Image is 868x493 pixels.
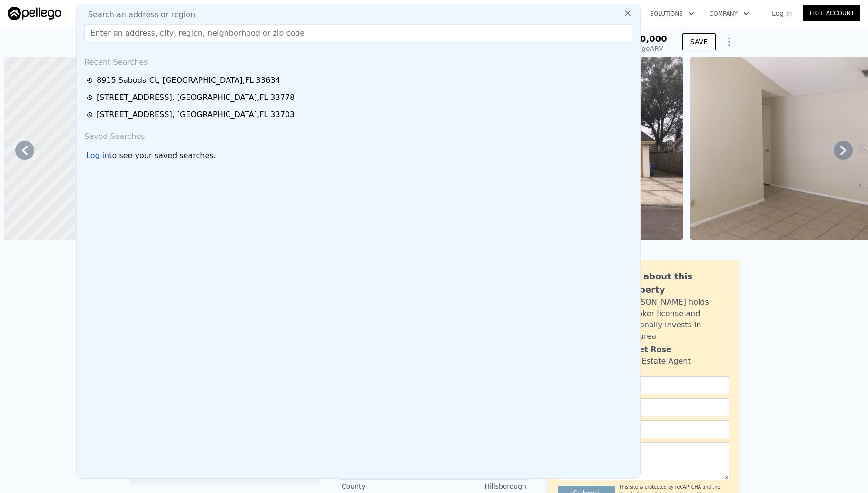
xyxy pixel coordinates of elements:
div: Hillsborough [434,482,526,491]
div: Violet Rose [623,344,671,355]
div: Real Estate Agent [623,355,691,367]
button: Company [702,5,757,22]
div: Log in [86,150,109,161]
div: County [342,482,434,491]
div: Pellego ARV [622,44,667,53]
div: [STREET_ADDRESS] , [GEOGRAPHIC_DATA] , FL 33778 [97,92,295,103]
div: 8915 Saboda Ct , [GEOGRAPHIC_DATA] , FL 33634 [97,75,280,86]
button: Solutions [642,5,702,22]
a: [STREET_ADDRESS], [GEOGRAPHIC_DATA],FL 33778 [86,92,633,103]
button: SAVE [682,33,716,50]
a: 8915 Saboda Ct, [GEOGRAPHIC_DATA],FL 33634 [86,75,633,86]
input: Name [558,376,729,394]
div: Recent Searches [80,49,636,72]
span: to see your saved searches. [109,150,216,161]
a: Log In [760,9,803,18]
input: Phone [558,420,729,438]
div: Ask about this property [623,270,729,296]
img: Pellego [8,7,61,20]
div: Saved Searches [80,123,636,146]
span: $250,000 [622,34,667,44]
a: Free Account [803,5,860,21]
input: Enter an address, city, region, neighborhood or zip code [84,24,632,41]
span: Search an address or region [80,9,195,20]
input: Email [558,398,729,416]
div: [PERSON_NAME] holds a broker license and personally invests in this area [623,296,729,342]
div: [STREET_ADDRESS] , [GEOGRAPHIC_DATA] , FL 33703 [97,109,295,120]
a: [STREET_ADDRESS], [GEOGRAPHIC_DATA],FL 33703 [86,109,633,120]
button: Show Options [720,32,739,51]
